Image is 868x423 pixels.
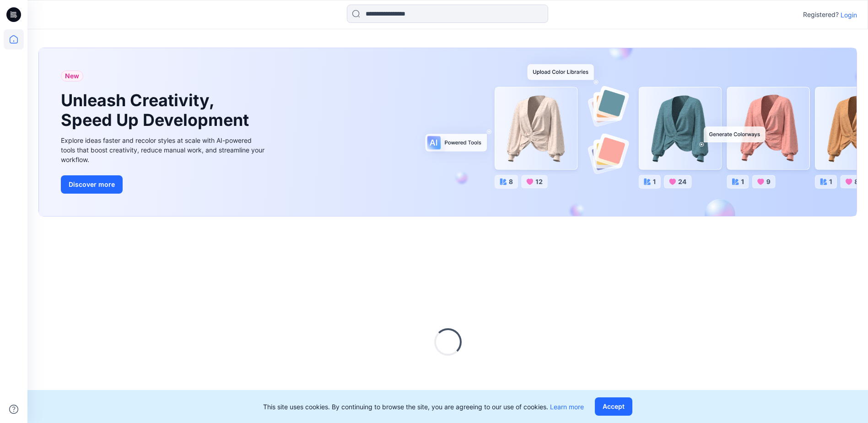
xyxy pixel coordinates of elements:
button: Discover more [61,175,123,194]
p: Registered? [803,9,839,20]
a: Discover more [61,175,267,194]
button: Accept [595,397,632,416]
div: Explore ideas faster and recolor styles at scale with AI-powered tools that boost creativity, red... [61,136,267,164]
a: Learn more [550,403,584,411]
h1: Unleash Creativity, Speed Up Development [61,91,253,130]
p: This site uses cookies. By continuing to browse the site, you are agreeing to our use of cookies. [263,402,584,412]
span: New [65,70,79,81]
p: Login [841,10,857,20]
